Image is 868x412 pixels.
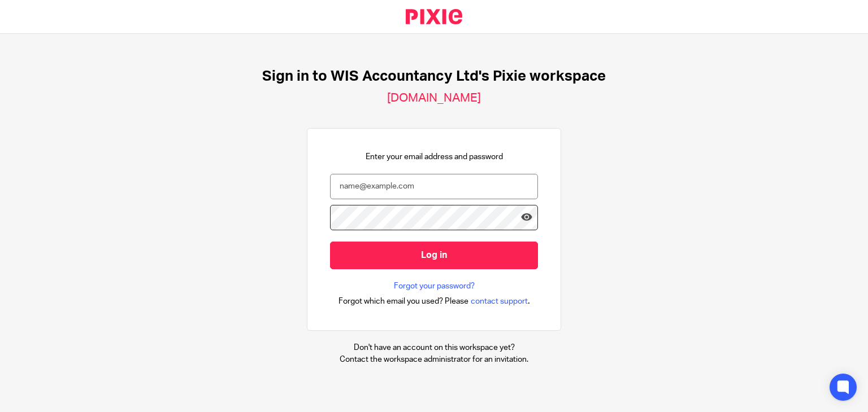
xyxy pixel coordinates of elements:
[471,296,528,307] span: contact support
[338,296,468,307] span: Forgot which email you used? Please
[340,354,528,365] p: Contact the workspace administrator for an invitation.
[338,295,530,308] div: .
[366,151,503,163] p: Enter your email address and password
[340,342,528,353] p: Don't have an account on this workspace yet?
[330,174,538,199] input: name@example.com
[394,280,475,292] a: Forgot your password?
[262,68,606,85] h1: Sign in to WIS Accountancy Ltd's Pixie workspace
[330,242,538,269] input: Log in
[387,91,481,106] h2: [DOMAIN_NAME]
